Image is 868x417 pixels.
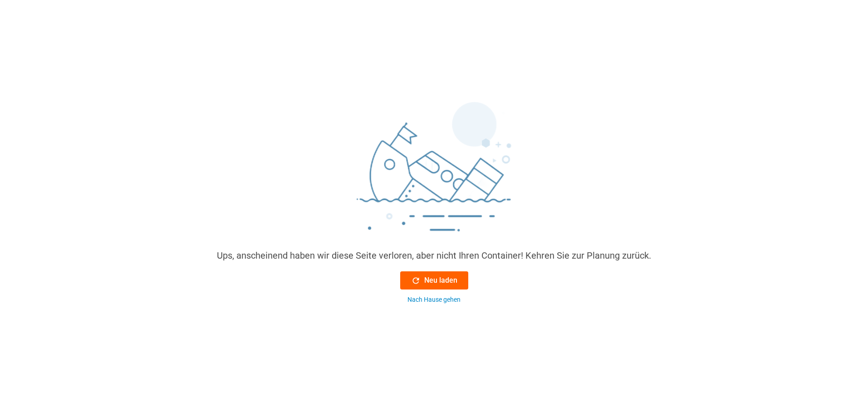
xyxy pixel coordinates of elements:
font: Neu laden [424,276,457,285]
button: Nach Hause gehen [400,295,468,304]
button: Neu laden [400,271,468,289]
font: Nach Hause gehen [407,296,461,303]
img: sinking_ship.png [298,98,570,249]
font: Ups, anscheinend haben wir diese Seite verloren, aber nicht Ihren Container! Kehren Sie zur Planu... [217,250,651,261]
